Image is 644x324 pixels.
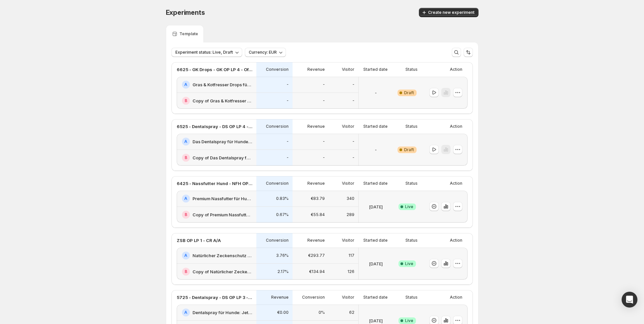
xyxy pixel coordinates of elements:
p: 340 [347,196,354,201]
p: Revenue [307,124,325,129]
p: - [323,98,325,103]
h2: A [184,139,187,144]
p: - [323,155,325,160]
p: [DATE] [369,317,383,324]
span: Live [405,318,413,323]
span: Draft [404,147,414,152]
p: Started date [363,295,388,300]
p: Status [405,295,418,300]
p: 2.17% [277,269,289,274]
p: Conversion [266,238,289,243]
p: Started date [363,181,388,186]
p: Revenue [271,295,289,300]
p: - [287,98,289,103]
p: - [352,82,354,87]
span: Experiments [166,9,205,16]
h2: Das Dentalspray für Hunde: Jetzt Neukunden Deal sichern!-v1 [193,138,252,145]
h2: Copy of Natürlicher Zeckenschutz für Hunde: Jetzt Neukunden Deal sichern! [193,268,252,275]
p: €0.00 [277,310,289,315]
p: - [352,98,354,103]
h2: A [184,196,187,201]
h2: B [185,98,187,103]
div: Open Intercom Messenger [622,292,637,308]
p: Started date [363,238,388,243]
p: Action [450,67,462,72]
p: - [375,147,377,153]
p: Action [450,181,462,186]
p: Visitor [342,295,354,300]
p: Status [405,238,418,243]
p: - [287,82,289,87]
p: - [323,82,325,87]
p: Conversion [266,67,289,72]
p: €55.84 [311,212,325,217]
p: 117 [348,253,354,258]
span: Currency: EUR [249,50,277,55]
h2: Copy of Premium Nassfutter für Hunde: Jetzt Neukunden Deal sichern! [193,211,252,218]
h2: B [185,269,187,274]
p: Status [405,67,418,72]
p: Action [450,238,462,243]
p: Template [179,31,198,37]
p: - [352,155,354,160]
p: Visitor [342,67,354,72]
p: €293.77 [308,253,325,258]
p: Revenue [307,181,325,186]
p: ZSB OP LP 1 - CR A/A [177,237,221,244]
p: 6525 - Dentalspray - DS OP LP 4 - Offer - (1,3,6) vs. (1,3 für 2,6) [177,123,252,130]
h2: Premium Nassfutter für Hunde: Jetzt Neukunden Deal sichern! [193,195,252,202]
p: [DATE] [369,260,383,267]
p: €134.94 [309,269,325,274]
h2: A [184,82,187,87]
h2: A [184,253,187,258]
p: Conversion [266,124,289,129]
p: 0.67% [276,212,289,217]
p: Visitor [342,181,354,186]
h2: Gras & Kotfresser Drops für Hunde: Jetzt Neukunden Deal sichern!-v1 [193,81,252,88]
p: Conversion [302,295,325,300]
p: €83.79 [311,196,325,201]
p: Status [405,124,418,129]
p: 6625 - GK Drops - GK OP LP 4 - Offer - (1,3,6) vs. (1,3 für 2,6) [177,66,252,73]
button: Currency: EUR [245,48,286,57]
p: 6425 - Nassfutter Hund - NFH OP LP 1 - Offer - 3 vs. 2 [177,180,252,187]
p: 0% [319,310,325,315]
p: 62 [349,310,354,315]
p: 0.83% [276,196,289,201]
p: - [352,139,354,144]
span: Live [405,261,413,266]
h2: Copy of Das Dentalspray für Hunde: Jetzt Neukunden Deal sichern!-v1 [193,154,252,161]
h2: B [185,212,187,217]
p: 289 [347,212,354,217]
p: 5725 - Dentalspray - DS OP LP 3 - kleine offer box mobil [177,294,252,301]
p: 3.76% [276,253,289,258]
p: 126 [348,269,354,274]
span: Draft [404,90,414,95]
h2: B [185,155,187,160]
button: Sort the results [464,48,473,57]
h2: Natürlicher Zeckenschutz für Hunde: Jetzt Neukunden Deal sichern! [193,252,252,259]
p: - [375,90,377,96]
button: Create new experiment [419,8,478,17]
p: Started date [363,67,388,72]
span: Live [405,204,413,209]
p: Status [405,181,418,186]
p: Revenue [307,67,325,72]
p: Conversion [266,181,289,186]
p: Action [450,124,462,129]
h2: A [184,310,187,315]
p: - [287,139,289,144]
h2: Copy of Gras & Kotfresser Drops für Hunde: Jetzt Neukunden Deal sichern!-v1 [193,97,252,104]
p: Action [450,295,462,300]
span: Create new experiment [428,10,475,15]
p: Visitor [342,124,354,129]
p: - [323,139,325,144]
p: Visitor [342,238,354,243]
p: - [287,155,289,160]
span: Experiment status: Live, Draft [175,50,233,55]
p: [DATE] [369,203,383,210]
p: Revenue [307,238,325,243]
h2: Dentalspray für Hunde: Jetzt Neukunden Deal sichern! [193,309,252,316]
p: Started date [363,124,388,129]
button: Experiment status: Live, Draft [171,48,242,57]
